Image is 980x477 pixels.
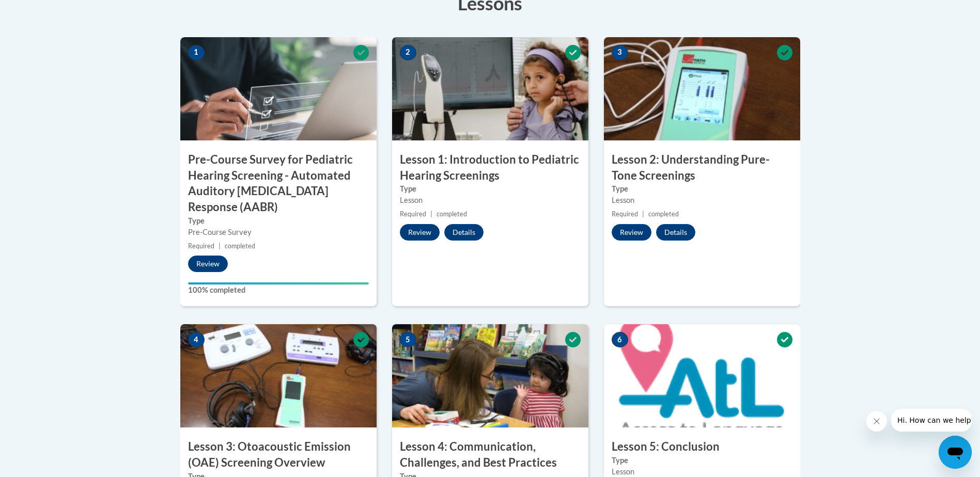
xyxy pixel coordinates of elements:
[612,332,628,347] span: 6
[612,45,628,60] span: 3
[642,210,644,218] span: |
[400,45,416,60] span: 2
[612,183,792,195] label: Type
[612,455,792,466] label: Type
[6,7,84,15] span: Hi. How can we help?
[188,215,369,227] label: Type
[891,409,972,432] iframe: Message from company
[188,284,369,296] label: 100% completed
[188,256,228,272] button: Review
[392,152,588,184] h3: Lesson 1: Introduction to Pediatric Hearing Screenings
[225,242,255,250] span: completed
[219,242,221,250] span: |
[188,282,369,284] div: Your progress
[180,37,377,140] img: Course Image
[400,195,581,206] div: Lesson
[188,227,369,238] div: Pre-Course Survey
[444,224,484,241] button: Details
[392,324,588,427] img: Course Image
[939,436,972,469] iframe: Button to launch messaging window
[188,242,214,250] span: Required
[430,210,432,218] span: |
[604,37,800,140] img: Course Image
[180,439,377,471] h3: Lesson 3: Otoacoustic Emission (OAE) Screening Overview
[392,439,588,471] h3: Lesson 4: Communication, Challenges, and Best Practices
[180,324,377,427] img: Course Image
[604,439,800,455] h3: Lesson 5: Conclusion
[180,152,377,215] h3: Pre-Course Survey for Pediatric Hearing Screening - Automated Auditory [MEDICAL_DATA] Response (A...
[612,224,651,241] button: Review
[604,324,800,427] img: Course Image
[648,210,679,218] span: completed
[188,332,205,347] span: 4
[604,152,800,184] h3: Lesson 2: Understanding Pure-Tone Screenings
[400,332,416,347] span: 5
[612,210,638,218] span: Required
[188,45,205,60] span: 1
[437,210,467,218] span: completed
[612,195,792,206] div: Lesson
[392,37,588,140] img: Course Image
[656,224,695,241] button: Details
[866,411,887,432] iframe: Close message
[400,183,581,195] label: Type
[400,224,440,241] button: Review
[400,210,426,218] span: Required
